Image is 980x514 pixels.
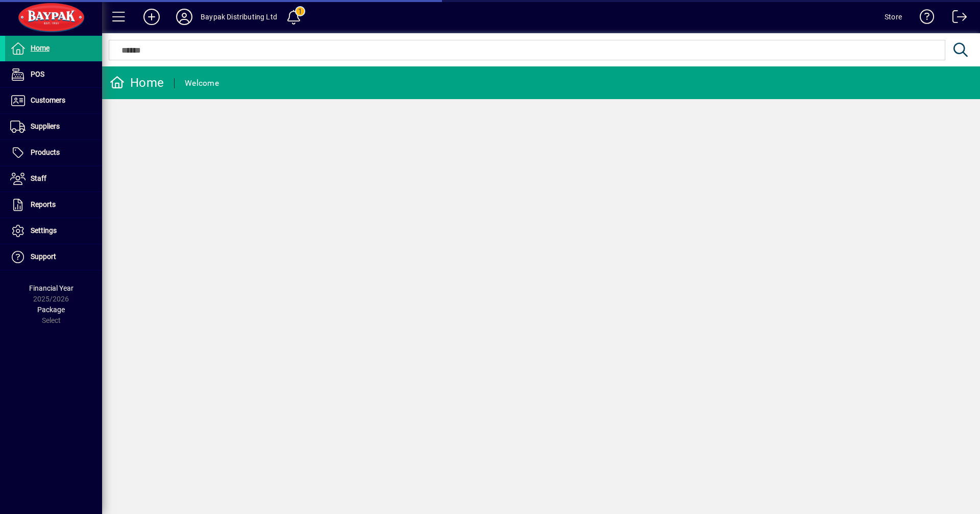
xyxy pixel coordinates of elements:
[5,88,102,113] a: Customers
[5,140,102,166] a: Products
[5,166,102,192] a: Staff
[31,44,50,52] span: Home
[168,8,201,26] button: Profile
[135,8,168,26] button: Add
[201,9,277,25] div: Baypak Distributing Ltd
[31,70,44,78] span: POS
[185,75,219,91] div: Welcome
[31,174,46,182] span: Staff
[31,122,60,130] span: Suppliers
[5,244,102,270] a: Support
[885,9,902,25] div: Store
[31,96,65,104] span: Customers
[5,114,102,139] a: Suppliers
[31,226,57,235] span: Settings
[5,62,102,87] a: POS
[945,2,967,35] a: Logout
[31,148,60,156] span: Products
[29,284,73,292] span: Financial Year
[912,2,935,35] a: Knowledge Base
[37,306,65,314] span: Package
[5,192,102,218] a: Reports
[31,200,56,208] span: Reports
[5,218,102,244] a: Settings
[31,252,56,261] span: Support
[110,75,164,91] div: Home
